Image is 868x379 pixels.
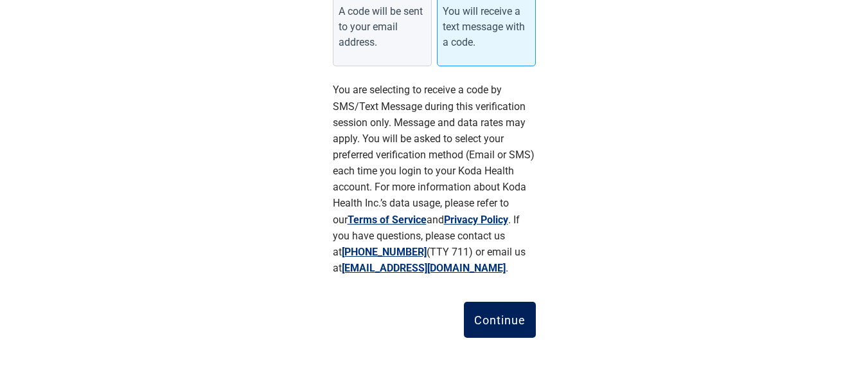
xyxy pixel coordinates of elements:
div: You will receive a text message with a code. [443,4,530,50]
a: Terms of Service [348,214,427,226]
a: [EMAIL_ADDRESS][DOMAIN_NAME] [342,262,506,274]
div: A code will be sent to your email address. [339,4,426,50]
a: [PHONE_NUMBER] [342,246,427,258]
a: Privacy Policy [444,214,508,226]
div: Continue [474,313,526,326]
button: Continue [464,302,536,338]
p: You are selecting to receive a code by SMS/Text Message during this verification session only. Me... [333,82,536,276]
